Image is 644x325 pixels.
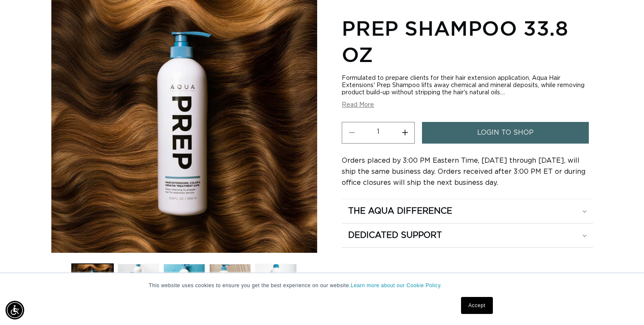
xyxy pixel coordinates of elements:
[348,206,452,217] h2: The Aqua Difference
[72,264,113,305] button: Load image 1 in gallery view
[342,223,593,247] summary: Dedicated Support
[422,122,589,144] a: login to shop
[342,102,374,109] button: Read More
[461,297,492,314] a: Accept
[209,264,251,305] button: Load image 4 in gallery view
[163,264,205,305] button: Load image 3 in gallery view
[149,282,495,289] p: This website uses cookies to ensure you get the best experience on our website.
[118,264,159,305] button: Load image 2 in gallery view
[342,15,593,68] h1: Prep Shampoo 33.8 oz
[6,301,24,319] div: Accessibility Menu
[477,122,534,144] span: login to shop
[351,283,442,288] a: Learn more about our Cookie Policy.
[342,157,585,186] span: Orders placed by 3:00 PM Eastern Time, [DATE] through [DATE], will ship the same business day. Or...
[342,199,593,223] summary: The Aqua Difference
[342,75,593,96] div: Formulated to prepare clients for their hair extension application, Aqua Hair Extensions' Prep Sh...
[255,264,297,305] button: Load image 5 in gallery view
[348,230,442,241] h2: Dedicated Support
